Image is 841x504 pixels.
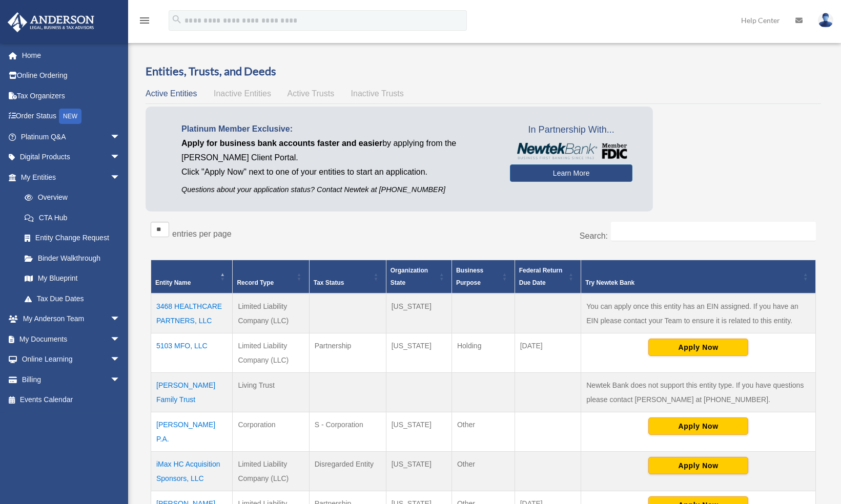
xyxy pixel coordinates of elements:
label: entries per page [172,229,232,238]
span: Organization State [391,267,428,286]
td: [US_STATE] [386,451,452,491]
a: Online Ordering [7,66,136,86]
label: Search: [580,232,608,240]
td: Other [452,412,515,451]
th: Business Purpose: Activate to sort [452,260,515,293]
a: Tax Organizers [7,86,136,106]
td: [US_STATE] [386,293,452,333]
p: by applying from the [PERSON_NAME] Client Portal. [181,136,495,165]
th: Entity Name: Activate to invert sorting [151,260,233,293]
div: NEW [59,109,81,124]
i: menu [138,14,151,27]
td: You can apply once this entity has an EIN assigned. If you have an EIN please contact your Team t... [581,293,816,333]
span: Inactive Entities [214,89,271,98]
span: Apply for business bank accounts faster and easier [181,139,382,148]
a: My Documentsarrow_drop_down [7,329,136,349]
td: Limited Liability Company (LLC) [233,293,309,333]
td: [PERSON_NAME] P.A. [151,412,233,451]
a: Platinum Q&Aarrow_drop_down [7,127,136,147]
a: My Blueprint [14,268,131,289]
td: Holding [452,333,515,372]
p: Click "Apply Now" next to one of your entities to start an application. [181,165,495,179]
img: User Pic [818,13,833,28]
i: search [171,14,182,25]
td: Limited Liability Company (LLC) [233,333,309,372]
a: Order StatusNEW [7,106,136,127]
a: Online Learningarrow_drop_down [7,349,136,370]
span: arrow_drop_down [110,127,131,148]
h3: Entities, Trusts, and Deeds [146,64,821,79]
a: Learn More [510,164,632,182]
a: Overview [14,187,126,208]
span: arrow_drop_down [110,369,131,390]
img: Anderson Advisors Platinum Portal [5,12,97,32]
span: Business Purpose [456,267,483,286]
a: My Entitiesarrow_drop_down [7,167,131,187]
span: arrow_drop_down [110,167,131,188]
td: [US_STATE] [386,333,452,372]
td: Disregarded Entity [309,451,386,491]
th: Tax Status: Activate to sort [309,260,386,293]
td: 5103 MFO, LLC [151,333,233,372]
a: My Anderson Teamarrow_drop_down [7,309,136,329]
td: Limited Liability Company (LLC) [233,451,309,491]
td: iMax HC Acquisition Sponsors, LLC [151,451,233,491]
a: Events Calendar [7,390,136,410]
span: arrow_drop_down [110,349,131,370]
th: Try Newtek Bank : Activate to sort [581,260,816,293]
p: Platinum Member Exclusive: [181,122,495,136]
span: Entity Name [155,279,191,286]
span: Tax Status [314,279,344,286]
a: Digital Productsarrow_drop_down [7,147,136,167]
th: Federal Return Due Date: Activate to sort [515,260,581,293]
div: Try Newtek Bank [585,277,800,289]
td: [PERSON_NAME] Family Trust [151,372,233,412]
th: Record Type: Activate to sort [233,260,309,293]
a: Billingarrow_drop_down [7,369,136,390]
button: Apply Now [648,339,748,356]
td: 3468 HEALTHCARE PARTNERS, LLC [151,293,233,333]
span: Active Entities [146,89,197,98]
a: menu [138,18,151,27]
td: Partnership [309,333,386,372]
td: Newtek Bank does not support this entity type. If you have questions please contact [PERSON_NAME]... [581,372,816,412]
span: Inactive Trusts [351,89,404,98]
button: Apply Now [648,417,748,435]
span: arrow_drop_down [110,147,131,168]
span: In Partnership With... [510,122,632,138]
th: Organization State: Activate to sort [386,260,452,293]
span: arrow_drop_down [110,309,131,330]
img: NewtekBankLogoSM.png [515,143,627,159]
td: [DATE] [515,333,581,372]
span: Record Type [237,279,274,286]
td: Other [452,451,515,491]
button: Apply Now [648,457,748,474]
a: Binder Walkthrough [14,248,131,268]
td: S - Corporation [309,412,386,451]
span: arrow_drop_down [110,329,131,350]
td: Corporation [233,412,309,451]
td: [US_STATE] [386,412,452,451]
a: Home [7,45,136,66]
a: CTA Hub [14,207,131,228]
span: Federal Return Due Date [519,267,563,286]
p: Questions about your application status? Contact Newtek at [PHONE_NUMBER] [181,183,495,196]
a: Tax Due Dates [14,288,131,309]
td: Living Trust [233,372,309,412]
a: Entity Change Request [14,228,131,248]
span: Active Trusts [288,89,335,98]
